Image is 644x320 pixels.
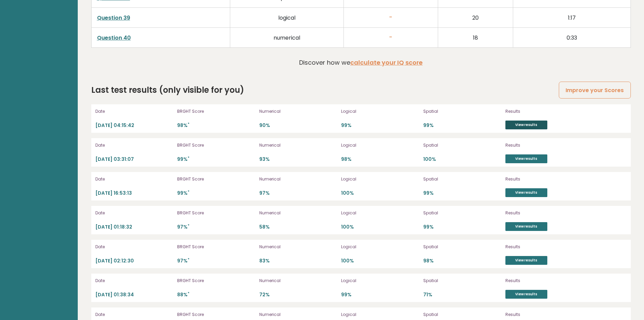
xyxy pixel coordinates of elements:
p: Date [95,176,173,182]
p: 99% [423,122,501,129]
a: View results [505,154,547,163]
p: 58% [259,224,337,230]
p: BRGHT Score [177,312,255,318]
p: BRGHT Score [177,278,255,284]
p: BRGHT Score [177,176,255,182]
p: Numerical [259,244,337,250]
a: View results [505,222,547,231]
p: BRGHT Score [177,244,255,250]
p: 97% [177,258,255,264]
td: 18 [438,28,513,48]
p: Logical [341,176,419,182]
p: Results [505,142,576,148]
p: 98% [177,122,255,129]
p: [DATE] 04:15:42 [95,122,173,129]
p: [DATE] 01:38:34 [95,292,173,298]
p: Spatial [423,244,501,250]
td: 20 [438,8,513,28]
p: Numerical [259,312,337,318]
p: 90% [259,122,337,129]
p: Spatial [423,142,501,148]
p: Spatial [423,176,501,182]
p: Date [95,210,173,216]
p: Results [505,278,576,284]
p: Spatial [423,108,501,114]
h3: - [349,14,432,21]
p: [DATE] 16:53:13 [95,190,173,196]
p: Date [95,244,173,250]
p: [DATE] 01:18:32 [95,224,173,230]
p: Results [505,312,576,318]
p: 100% [341,224,419,230]
a: Improve your Scores [559,82,630,99]
a: View results [505,290,547,299]
p: 100% [341,190,419,196]
p: 88% [177,292,255,298]
p: Logical [341,312,419,318]
p: 99% [177,190,255,196]
p: Date [95,142,173,148]
p: Numerical [259,210,337,216]
p: 99% [341,122,419,129]
p: Numerical [259,142,337,148]
td: logical [230,8,344,28]
h3: - [349,34,432,41]
a: View results [505,256,547,265]
p: Results [505,244,576,250]
p: 99% [423,224,501,230]
td: 0:33 [513,28,630,48]
td: 1:17 [513,8,630,28]
h2: Last test results (only visible for you) [91,84,244,96]
p: 99% [341,292,419,298]
p: BRGHT Score [177,210,255,216]
p: Numerical [259,278,337,284]
a: Question 39 [97,14,130,22]
p: 98% [341,156,419,163]
p: Date [95,312,173,318]
p: Date [95,108,173,114]
p: Spatial [423,312,501,318]
p: Logical [341,142,419,148]
p: Spatial [423,278,501,284]
p: [DATE] 03:31:07 [95,156,173,163]
td: numerical [230,28,344,48]
p: Results [505,108,576,114]
p: Results [505,210,576,216]
p: Logical [341,278,419,284]
p: Logical [341,108,419,114]
p: 93% [259,156,337,163]
p: 100% [341,258,419,264]
p: Logical [341,210,419,216]
p: BRGHT Score [177,108,255,114]
p: 83% [259,258,337,264]
p: 71% [423,292,501,298]
p: Results [505,176,576,182]
p: 99% [423,190,501,196]
a: Question 40 [97,34,131,42]
p: BRGHT Score [177,142,255,148]
a: View results [505,121,547,129]
p: Numerical [259,108,337,114]
p: [DATE] 02:12:30 [95,258,173,264]
p: 98% [423,258,501,264]
p: Numerical [259,176,337,182]
a: calculate your IQ score [350,58,423,67]
p: 97% [177,224,255,230]
p: Spatial [423,210,501,216]
p: Date [95,278,173,284]
p: 97% [259,190,337,196]
p: 72% [259,292,337,298]
p: Discover how we [299,58,423,67]
p: Logical [341,244,419,250]
p: 99% [177,156,255,163]
a: View results [505,188,547,197]
p: 100% [423,156,501,163]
